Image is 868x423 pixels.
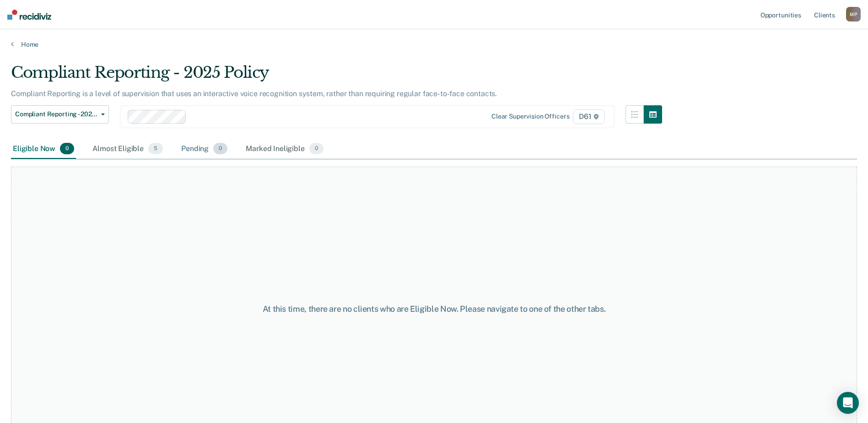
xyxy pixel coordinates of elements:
button: Compliant Reporting - 2025 Policy [11,105,109,124]
div: At this time, there are no clients who are Eligible Now. Please navigate to one of the other tabs. [223,304,646,314]
div: Pending0 [179,139,229,159]
div: Marked Ineligible0 [244,139,325,159]
div: M P [846,7,861,22]
span: 0 [309,143,323,155]
a: Home [11,40,857,49]
div: Almost Eligible5 [91,139,165,159]
button: MP [846,7,861,22]
span: Compliant Reporting - 2025 Policy [15,110,97,118]
div: Open Intercom Messenger [837,392,859,414]
span: 0 [60,143,74,155]
span: 0 [213,143,227,155]
div: Clear supervision officers [491,113,569,120]
div: Eligible Now0 [11,139,76,159]
img: Recidiviz [7,10,51,20]
span: D61 [573,109,604,124]
p: Compliant Reporting is a level of supervision that uses an interactive voice recognition system, ... [11,89,497,98]
div: Compliant Reporting - 2025 Policy [11,63,662,89]
span: 5 [148,143,163,155]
